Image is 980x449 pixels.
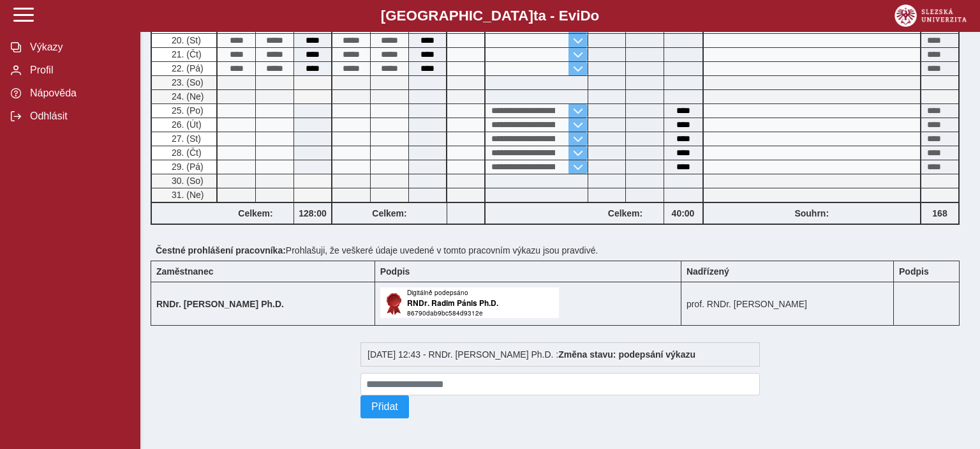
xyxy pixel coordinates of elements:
[169,77,204,88] span: 23. (So)
[169,133,201,144] span: 27. (St)
[169,35,201,45] span: 20. (St)
[687,266,729,277] b: Nadřízený
[169,162,204,172] span: 29. (Pá)
[681,282,893,326] td: prof. RNDr. [PERSON_NAME]
[895,4,967,27] img: logo_web_su.png
[591,8,600,24] span: o
[169,49,202,59] span: 21. (Čt)
[156,266,213,277] b: Zaměstnanec
[26,42,130,53] span: Výkazy
[360,395,409,418] button: Přidat
[156,245,286,255] b: Čestné prohlášení pracovníka:
[921,208,958,218] b: 168
[169,105,204,116] span: 25. (Po)
[360,342,760,367] div: [DATE] 12:43 - RNDr. [PERSON_NAME] Ph.D. :
[169,176,204,186] span: 30. (So)
[156,299,284,309] b: RNDr. [PERSON_NAME] Ph.D.
[26,88,130,99] span: Nápověda
[899,266,929,277] b: Podpis
[664,208,702,218] b: 40:00
[371,401,398,413] span: Přidat
[26,65,130,76] span: Profil
[151,240,970,261] div: Prohlašuji, že veškeré údaje uvedené v tomto pracovním výkazu jsou pravdivé.
[588,208,664,218] b: Celkem:
[26,110,130,122] span: Odhlásit
[169,119,202,130] span: 26. (Út)
[380,287,559,318] img: Digitálně podepsáno uživatelem
[294,208,331,218] b: 128:00
[794,208,829,218] b: Souhrn:
[332,208,447,218] b: Celkem:
[38,8,942,24] b: [GEOGRAPHIC_DATA] a - Evi
[380,266,410,277] b: Podpis
[558,349,695,360] b: Změna stavu: podepsání výkazu
[580,8,590,24] span: D
[169,190,204,200] span: 31. (Ne)
[169,63,204,73] span: 22. (Pá)
[169,148,202,158] span: 28. (Čt)
[169,91,204,102] span: 24. (Ne)
[218,208,293,218] b: Celkem:
[533,8,538,24] span: t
